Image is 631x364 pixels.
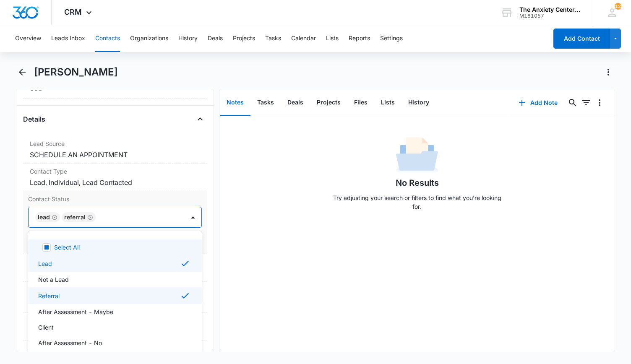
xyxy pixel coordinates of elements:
button: Tasks [250,90,281,116]
button: Add Note [510,93,566,113]
div: TagsAdult IOP MaybeRemove [23,282,207,313]
button: Leads Inbox [51,25,85,52]
label: Contact Status [28,195,202,203]
div: account name [519,6,581,13]
p: After Assessment - Maybe [38,307,113,316]
label: Lead Source [30,139,200,148]
button: Reports [349,25,370,52]
button: Back [16,65,29,79]
div: account id [519,13,581,19]
dd: Lead, Individual, Lead Contacted [30,177,200,187]
button: Filters [579,96,593,109]
button: Calendar [291,25,316,52]
button: Lists [326,25,339,52]
button: Deals [281,90,310,116]
div: Lead SourceSCHEDULE AN APPOINTMENT [23,136,207,164]
p: Not a Lead [38,275,69,284]
span: 12 [615,3,621,10]
p: Select All [54,243,80,252]
p: Lead [38,259,52,268]
button: Close [193,112,207,126]
div: Assigned To--- [23,254,207,282]
label: Contact Type [30,167,200,176]
h1: [PERSON_NAME] [34,66,118,78]
h1: No Results [396,177,439,189]
button: Notes [220,90,250,116]
div: Lead [38,214,50,220]
span: CRM [64,8,82,16]
div: Remove Referral [86,214,93,220]
p: Referral [38,291,60,300]
div: Referral [64,214,86,220]
div: Contact TypeLead, Individual, Lead Contacted [23,164,207,191]
dd: SCHEDULE AN APPOINTMENT [30,150,200,160]
h4: Details [23,114,45,124]
button: Deals [208,25,223,52]
button: Organizations [130,25,168,52]
div: Next Contact Date--- [23,313,207,341]
button: Lists [374,90,402,116]
button: Projects [233,25,255,52]
p: Try adjusting your search or filters to find what you’re looking for. [329,193,505,211]
button: Contacts [95,25,120,52]
button: Settings [380,25,403,52]
button: Overview [15,25,41,52]
p: After Assessment - No [38,338,102,347]
div: notifications count [615,3,621,10]
button: History [402,90,436,116]
button: History [178,25,198,52]
button: Search... [566,96,579,109]
dd: --- [30,85,200,95]
button: Tasks [265,25,281,52]
button: Files [347,90,374,116]
img: No Data [396,135,438,177]
div: Remove Lead [50,214,57,220]
button: Add Contact [553,29,610,49]
p: Client [38,323,54,332]
button: Projects [310,90,347,116]
button: Actions [602,65,615,79]
button: Overflow Menu [593,96,606,109]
